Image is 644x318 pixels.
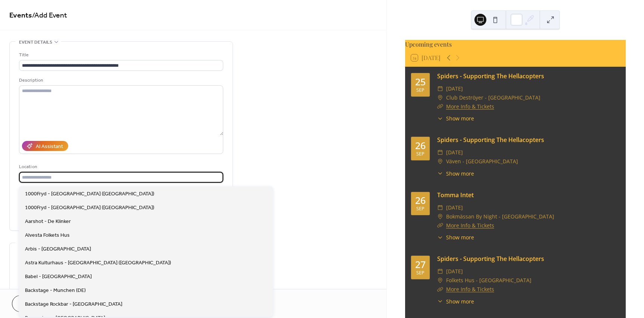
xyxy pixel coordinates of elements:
[437,212,443,221] div: ​
[416,271,424,276] div: Sep
[446,157,518,166] span: Väven - [GEOGRAPHIC_DATA]
[9,8,32,23] a: Events
[446,148,463,157] span: [DATE]
[446,267,463,276] span: [DATE]
[437,233,443,241] div: ​
[437,114,474,122] button: ​Show more
[415,77,426,86] div: 25
[446,297,474,305] span: Show more
[437,297,443,305] div: ​
[437,203,443,212] div: ​
[19,76,222,84] div: Description
[446,286,494,293] a: More Info & Tickets
[25,245,91,253] span: Arbis - [GEOGRAPHIC_DATA]
[416,207,424,211] div: Sep
[25,204,154,212] span: 1000Fryd - [GEOGRAPHIC_DATA] ([GEOGRAPHIC_DATA])
[405,40,626,49] div: Upcoming events
[437,276,443,285] div: ​
[25,259,171,267] span: Astra Kulturhaus - [GEOGRAPHIC_DATA] ([GEOGRAPHIC_DATA])
[446,114,474,122] span: Show more
[25,218,71,226] span: Aarshot - De Klinker
[12,295,58,312] button: Cancel
[437,93,443,102] div: ​
[446,103,494,110] a: More Info & Tickets
[437,255,544,263] a: Spiders - Supporting The Hellacopters
[25,287,86,295] span: Backstage - Munchen (DE)
[19,38,52,46] span: Event details
[415,196,426,205] div: 26
[437,267,443,276] div: ​
[19,51,222,59] div: Title
[437,297,474,305] button: ​Show more
[446,203,463,212] span: [DATE]
[437,84,443,93] div: ​
[437,114,443,122] div: ​
[446,170,474,177] span: Show more
[437,135,620,144] div: Spiders - Supporting The Hellacopters
[446,233,474,241] span: Show more
[25,273,92,281] span: Babel - [GEOGRAPHIC_DATA]
[19,163,222,171] div: Location
[446,93,540,102] span: Club Deströyer - [GEOGRAPHIC_DATA]
[25,232,70,239] span: Alvesta Folkets Hus
[415,141,426,150] div: 26
[446,276,531,285] span: Folkets Hus - [GEOGRAPHIC_DATA]
[437,72,544,80] a: Spiders - Supporting The Hellacopters
[25,300,122,308] span: Backstage Rockbar - [GEOGRAPHIC_DATA]
[437,102,443,111] div: ​
[446,84,463,93] span: [DATE]
[437,285,443,294] div: ​
[416,88,424,93] div: Sep
[437,170,443,177] div: ​
[437,221,443,230] div: ​
[437,148,443,157] div: ​
[446,222,494,229] a: More Info & Tickets
[415,260,426,269] div: 27
[437,233,474,241] button: ​Show more
[32,8,67,23] span: / Add Event
[446,212,554,221] span: Bokmässan By Night - [GEOGRAPHIC_DATA]
[437,191,474,199] a: Tomma Intet
[36,143,63,151] div: AI Assistant
[437,170,474,177] button: ​Show more
[22,141,68,151] button: AI Assistant
[437,157,443,166] div: ​
[416,152,424,157] div: Sep
[25,190,154,198] span: 1000Fryd - [GEOGRAPHIC_DATA] ([GEOGRAPHIC_DATA])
